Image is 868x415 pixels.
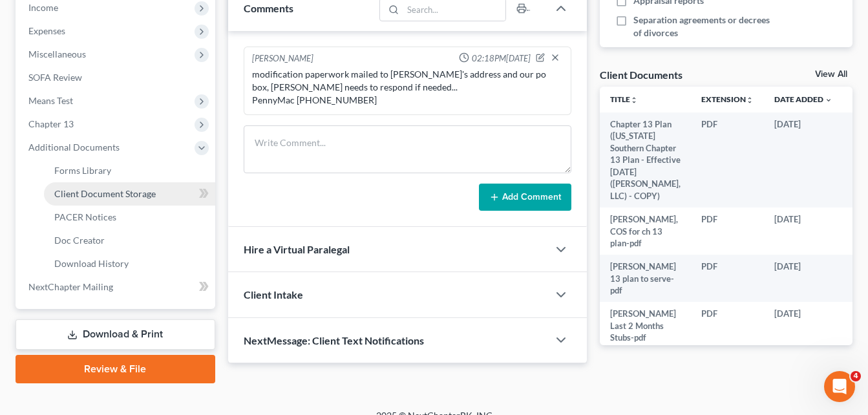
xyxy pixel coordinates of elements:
[28,48,86,59] span: Miscellaneous
[600,207,691,255] td: [PERSON_NAME], COS for ch 13 plan-pdf
[691,255,764,302] td: PDF
[244,334,424,346] span: NextMessage: Client Text Notifications
[691,112,764,207] td: PDF
[16,355,215,383] a: Review & File
[824,371,855,402] iframe: Intercom live chat
[746,96,754,104] i: unfold_more
[764,302,843,349] td: [DATE]
[44,229,215,252] a: Doc Creator
[44,159,215,182] a: Forms Library
[701,94,754,104] a: Extensionunfold_more
[691,302,764,349] td: PDF
[28,95,73,106] span: Means Test
[600,112,691,207] td: Chapter 13 Plan ([US_STATE] Southern Chapter 13 Plan - Effective [DATE] ([PERSON_NAME], LLC) - COPY)
[44,206,215,229] a: PACER Notices
[44,252,215,275] a: Download History
[54,165,111,176] span: Forms Library
[28,2,58,13] span: Income
[252,68,563,107] div: modification paperwork mailed to [PERSON_NAME]'s address and our po box, [PERSON_NAME] needs to r...
[18,275,215,299] a: NextChapter Mailing
[28,118,74,129] span: Chapter 13
[18,66,215,89] a: SOFA Review
[633,14,778,39] span: Separation agreements or decrees of divorces
[691,207,764,255] td: PDF
[764,112,843,207] td: [DATE]
[28,281,113,292] span: NextChapter Mailing
[244,288,303,301] span: Client Intake
[54,258,129,269] span: Download History
[28,25,65,36] span: Expenses
[28,72,82,83] span: SOFA Review
[28,142,120,153] span: Additional Documents
[764,255,843,302] td: [DATE]
[630,96,638,104] i: unfold_more
[54,235,105,246] span: Doc Creator
[16,319,215,350] a: Download & Print
[54,211,116,222] span: PACER Notices
[472,52,531,65] span: 02:18PM[DATE]
[244,243,350,255] span: Hire a Virtual Paralegal
[815,70,847,79] a: View All
[479,184,571,211] button: Add Comment
[44,182,215,206] a: Client Document Storage
[600,68,683,81] div: Client Documents
[610,94,638,104] a: Titleunfold_more
[252,52,313,65] div: [PERSON_NAME]
[774,94,832,104] a: Date Added expand_more
[600,302,691,349] td: [PERSON_NAME] Last 2 Months Stubs-pdf
[825,96,832,104] i: expand_more
[600,255,691,302] td: [PERSON_NAME] 13 plan to serve-pdf
[244,2,293,14] span: Comments
[851,371,861,381] span: 4
[54,188,156,199] span: Client Document Storage
[764,207,843,255] td: [DATE]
